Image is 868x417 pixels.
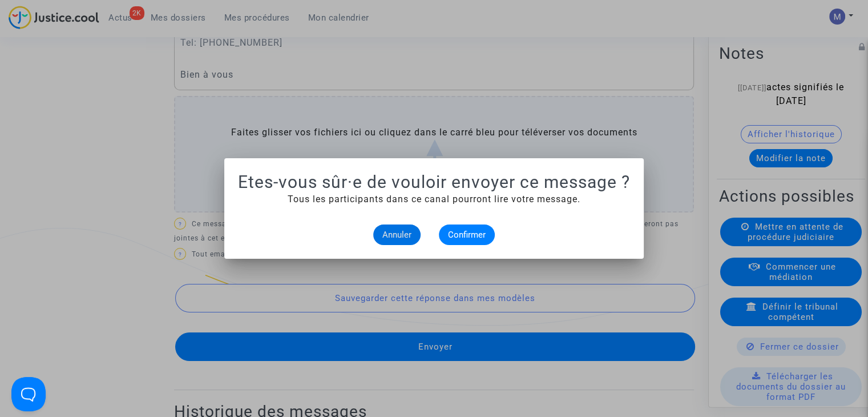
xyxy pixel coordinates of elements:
[288,194,580,205] span: Tous les participants dans ce canal pourront lire votre message.
[439,224,495,245] button: Confirmer
[448,230,486,240] span: Confirmer
[11,377,46,411] iframe: Help Scout Beacon - Open
[382,230,411,240] span: Annuler
[238,172,630,193] h1: Etes-vous sûr·e de vouloir envoyer ce message ?
[373,224,421,245] button: Annuler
